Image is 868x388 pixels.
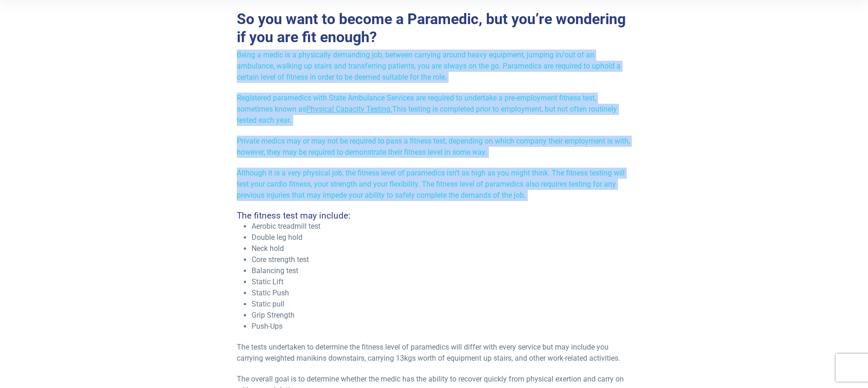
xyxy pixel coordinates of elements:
li: Balancing test [252,265,631,276]
h2: So you want to become a Paramedic, but you’re wondering if you are fit enough? [237,10,631,46]
p: Although it is a very physical job, the fitness level of paramedics isn’t as high as you might th... [237,168,631,201]
li: Neck hold [252,243,631,254]
li: Push-Ups [252,321,631,332]
p: Registered paramedics with State Ambulance Services are required to undertake a pre-employment fi... [237,93,631,126]
li: Aerobic treadmill test [252,221,631,232]
li: Grip Strength [252,310,631,321]
li: Core strength test [252,254,631,265]
p: Private medics may or may not be required to pass a fitness test, depending on which company thei... [237,136,631,158]
h4: The fitness test may include: [237,210,631,221]
li: Static Push [252,288,631,299]
a: Physical Capacity Testing. [306,105,392,113]
p: Being a medic is a physically demanding job, between carrying around heavy equipment, jumping in/... [237,50,631,83]
li: Double leg hold [252,232,631,243]
li: Static pull [252,299,631,310]
li: Static Lift [252,276,631,288]
p: The tests undertaken to determine the fitness level of paramedics will differ with every service ... [237,342,631,364]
